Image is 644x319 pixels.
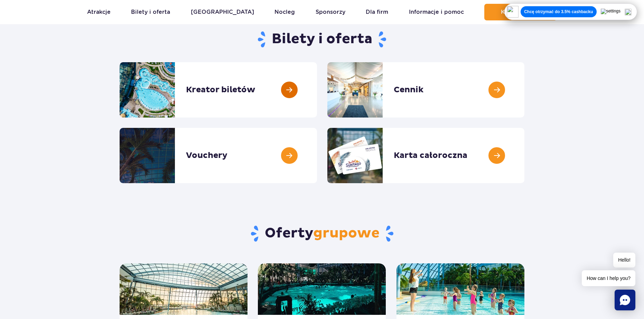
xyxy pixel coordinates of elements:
span: How can I help you? [582,270,635,286]
a: Bilety i oferta [131,4,170,20]
a: Dla firm [366,4,388,20]
a: [GEOGRAPHIC_DATA] [191,4,254,20]
span: grupowe [313,225,380,242]
a: Nocleg [274,4,295,20]
h1: Bilety i oferta [120,30,524,48]
span: Kup teraz [501,9,528,15]
a: Atrakcje [87,4,111,20]
span: Hello! [613,253,635,268]
h2: Oferty [120,225,524,243]
button: Kup teraz [484,4,557,20]
a: Sponsorzy [316,4,345,20]
a: Informacje i pomoc [409,4,464,20]
div: Chat [615,290,635,310]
